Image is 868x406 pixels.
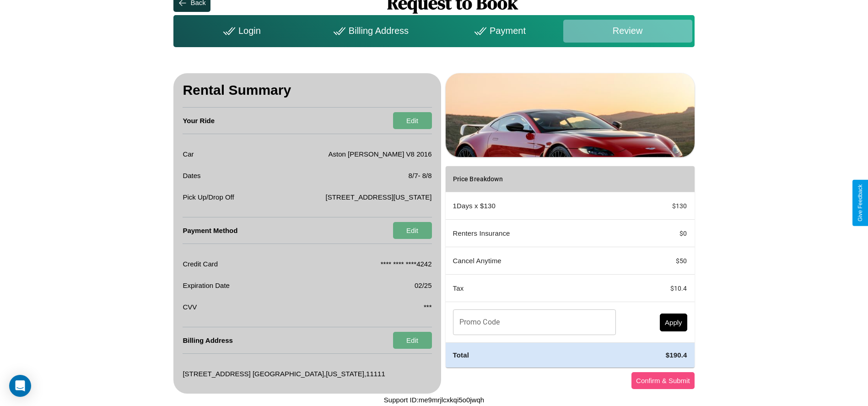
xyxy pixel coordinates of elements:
[183,301,197,313] p: CVV
[623,247,695,275] td: $ 50
[623,220,695,247] td: $ 0
[631,350,687,360] h4: $ 190.4
[329,148,432,160] p: Aston [PERSON_NAME] V8 2016
[183,148,194,160] p: Car
[326,191,432,203] p: [STREET_ADDRESS][US_STATE]
[183,368,385,380] p: [STREET_ADDRESS] [GEOGRAPHIC_DATA] , [US_STATE] , 11111
[660,314,687,331] button: Apply
[434,20,563,43] div: Payment
[631,372,695,389] button: Confirm & Submit
[453,282,616,294] p: Tax
[563,20,692,43] div: Review
[446,166,695,367] table: simple table
[393,112,432,129] button: Edit
[183,217,237,244] h4: Payment Method
[183,258,218,270] p: Credit Card
[183,191,234,203] p: Pick Up/Drop Off
[453,227,616,239] p: Renters Insurance
[176,20,305,43] div: Login
[393,332,432,349] button: Edit
[623,192,695,220] td: $ 130
[446,166,623,192] th: Price Breakdown
[857,184,863,222] div: Give Feedback
[183,169,200,182] p: Dates
[393,222,432,239] button: Edit
[453,254,616,267] p: Cancel Anytime
[409,169,432,182] p: 8 / 7 - 8 / 8
[305,20,434,43] div: Billing Address
[623,275,695,302] td: $ 10.4
[183,73,431,108] h3: Rental Summary
[384,394,484,406] p: Support ID: me9mrjlcxkqi5o0jwqh
[453,200,616,212] p: 1 Days x $ 130
[415,279,432,292] p: 02/25
[183,279,230,292] p: Expiration Date
[453,350,616,360] h4: Total
[183,108,215,134] h4: Your Ride
[183,327,232,353] h4: Billing Address
[9,375,31,397] div: Open Intercom Messenger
